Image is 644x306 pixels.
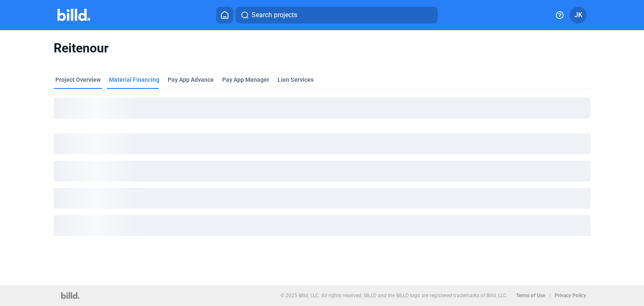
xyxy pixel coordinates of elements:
[54,133,590,154] div: loading
[109,75,159,84] div: Material Financing
[280,293,508,298] p: © 2025 Billd, LLC. All rights reserved. BILLD and the BILLD logo are registered trademarks of Bil...
[574,10,582,20] span: JK
[54,98,590,119] div: loading
[61,292,79,299] img: logo
[54,161,590,182] div: loading
[168,75,214,84] div: Pay App Advance
[222,75,269,84] span: Pay App Manager
[549,293,551,298] p: |
[555,293,586,298] b: Privacy Policy
[236,7,438,23] button: Search projects
[570,7,587,23] button: JK
[54,188,590,209] div: loading
[54,215,590,236] div: loading
[252,10,297,20] span: Search projects
[57,9,91,21] img: Billd Company Logo
[55,75,101,84] div: Project Overview
[516,293,545,298] b: Terms of Use
[278,75,314,84] div: Lien Services
[54,40,590,56] span: Reitenour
